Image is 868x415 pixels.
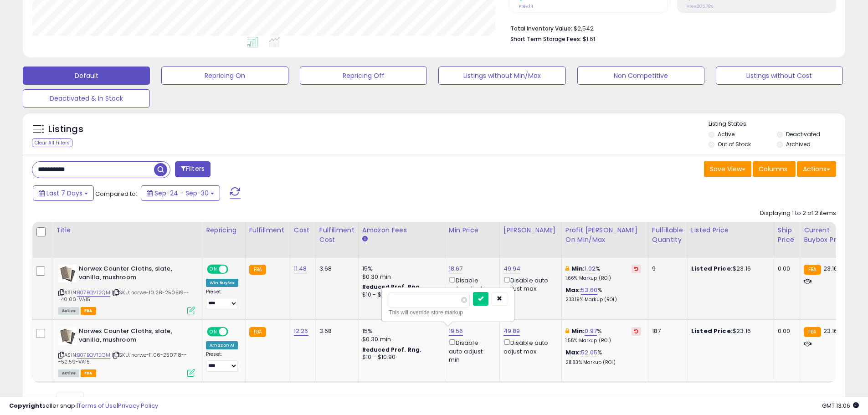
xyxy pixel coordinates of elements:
h5: Listings [48,123,83,136]
div: [PERSON_NAME] [503,225,558,235]
button: Last 7 Days [33,185,94,201]
div: Fulfillment [249,225,286,235]
p: Listing States: [709,120,845,128]
span: Compared to: [95,190,137,198]
div: ASIN: [58,265,195,313]
div: Win BuyBox [206,279,238,287]
span: Columns [759,164,787,174]
div: $0.30 min [362,335,438,343]
div: $10 - $10.90 [362,291,438,299]
span: ON [208,328,219,336]
b: Min: [571,327,585,335]
b: Reduced Prof. Rng. [362,283,422,291]
a: B07BQVT2QM [77,351,110,359]
small: FBA [249,327,266,337]
a: 1.02 [585,264,596,273]
span: OFF [227,266,241,273]
div: 9 [652,265,680,273]
b: Norwex Counter Cloths, slate, vanilla, mushroom [79,327,190,346]
span: | SKU: norwe-11.06-250718---52.59-VA15 [58,351,187,365]
div: Preset: [206,289,238,309]
div: $0.30 min [362,273,438,281]
div: Fulfillable Quantity [652,225,683,245]
button: Listings without Min/Max [438,67,565,85]
div: % [565,327,641,344]
label: Deactivated [786,130,820,138]
strong: Copyright [9,401,42,410]
button: Default [23,67,150,85]
div: $10 - $10.90 [362,354,438,361]
a: 19.56 [449,327,463,336]
p: 1.55% Markup (ROI) [565,338,641,344]
button: Repricing On [161,67,288,85]
div: seller snap | | [9,402,158,410]
button: Save View [704,161,751,177]
div: Disable auto adjust max [503,275,555,293]
span: Last 7 Days [46,189,82,198]
li: $2,542 [510,22,829,33]
div: 3.68 [319,327,351,335]
div: Displaying 1 to 2 of 2 items [760,209,836,218]
div: Ship Price [778,225,796,245]
b: Listed Price: [691,327,733,335]
a: 52.05 [581,348,597,357]
div: 0.00 [778,265,793,273]
div: % [565,286,641,303]
b: Listed Price: [691,264,733,273]
a: Privacy Policy [118,401,158,410]
button: Deactivated & In Stock [23,89,150,108]
div: $23.16 [691,327,767,335]
a: 0.97 [585,327,597,336]
span: ON [208,266,219,273]
div: Amazon AI [206,341,238,349]
label: Archived [786,140,811,148]
a: 11.48 [294,264,307,273]
a: 18.67 [449,264,463,273]
span: All listings currently available for purchase on Amazon [58,369,79,377]
p: 1.66% Markup (ROI) [565,275,641,282]
small: FBA [804,327,821,337]
div: Disable auto adjust min [449,275,493,302]
span: OFF [227,328,241,336]
div: Profit [PERSON_NAME] on Min/Max [565,225,644,245]
a: 53.60 [581,286,597,295]
button: Filters [175,161,211,177]
a: B07BQVT2QM [77,289,110,297]
span: FBA [81,307,96,315]
b: Min: [571,264,585,273]
a: 49.94 [503,264,521,273]
label: Active [718,130,734,138]
button: Sep-24 - Sep-30 [141,185,220,201]
div: Current Buybox Price [804,225,851,245]
span: 23.16 [823,327,838,335]
img: 519yWnoMdoL._SL40_.jpg [58,327,77,345]
small: Amazon Fees. [362,235,368,243]
div: Disable auto adjust min [449,338,493,364]
div: ASIN: [58,327,195,376]
div: % [565,348,641,365]
div: 3.68 [319,265,351,273]
div: Preset: [206,351,238,372]
th: The percentage added to the cost of goods (COGS) that forms the calculator for Min & Max prices. [561,222,648,258]
b: Short Term Storage Fees: [510,35,581,43]
small: FBA [804,265,821,275]
a: 12.26 [294,327,308,336]
small: Prev: 205.78% [687,4,713,9]
button: Columns [753,161,796,177]
span: $1.61 [583,35,595,43]
small: Prev: 14 [519,4,533,9]
b: Reduced Prof. Rng. [362,346,422,354]
div: Repricing [206,225,241,235]
b: Total Inventory Value: [510,25,572,32]
p: 233.19% Markup (ROI) [565,297,641,303]
b: Norwex Counter Cloths, slate, vanilla, mushroom [79,265,190,284]
div: This will override store markup [389,308,507,317]
img: 519yWnoMdoL._SL40_.jpg [58,265,77,282]
div: Amazon Fees [362,225,441,235]
div: $23.16 [691,265,767,273]
div: 187 [652,327,680,335]
div: % [565,265,641,282]
div: Min Price [449,225,496,235]
button: Repricing Off [300,67,427,85]
span: Show: entries [39,395,104,404]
